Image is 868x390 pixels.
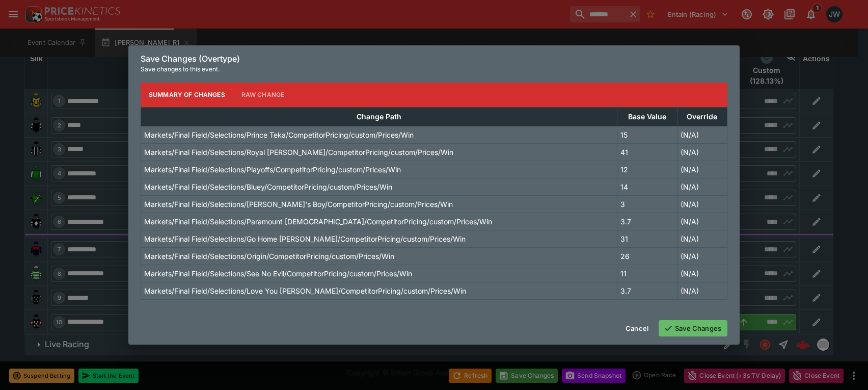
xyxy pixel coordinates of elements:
th: Base Value [617,107,677,126]
td: (N/A) [677,282,727,299]
th: Change Path [141,107,617,126]
button: Summary of Changes [141,83,233,107]
p: Markets/Final Field/Selections/Playoffs/CompetitorPricing/custom/Prices/Win [144,164,401,175]
p: Markets/Final Field/Selections/Paramount [DEMOGRAPHIC_DATA]/CompetitorPricing/custom/Prices/Win [144,216,492,227]
td: 3.7 [617,282,677,299]
td: (N/A) [677,178,727,195]
td: 15 [617,126,677,143]
p: Save changes to this event. [141,64,727,74]
button: Save Changes [659,320,727,336]
td: (N/A) [677,161,727,178]
button: Cancel [619,320,655,336]
p: Markets/Final Field/Selections/See No Evil/CompetitorPricing/custom/Prices/Win [144,268,412,279]
td: 31 [617,230,677,247]
p: Markets/Final Field/Selections/Prince Teka/CompetitorPricing/custom/Prices/Win [144,129,414,140]
td: 3 [617,195,677,213]
td: (N/A) [677,247,727,265]
td: 41 [617,143,677,161]
button: Raw Change [233,83,293,107]
td: (N/A) [677,230,727,247]
p: Markets/Final Field/Selections/Go Home [PERSON_NAME]/CompetitorPricing/custom/Prices/Win [144,233,466,244]
td: (N/A) [677,143,727,161]
p: Markets/Final Field/Selections/[PERSON_NAME]'s Boy/CompetitorPricing/custom/Prices/Win [144,199,453,210]
h6: Save Changes (Overtype) [141,54,727,64]
th: Override [677,107,727,126]
td: 11 [617,265,677,282]
td: (N/A) [677,213,727,230]
td: (N/A) [677,126,727,143]
td: 14 [617,178,677,195]
td: (N/A) [677,265,727,282]
p: Markets/Final Field/Selections/Origin/CompetitorPricing/custom/Prices/Win [144,251,394,262]
p: Markets/Final Field/Selections/Royal [PERSON_NAME]/CompetitorPricing/custom/Prices/Win [144,147,453,158]
td: (N/A) [677,195,727,213]
td: 26 [617,247,677,265]
p: Markets/Final Field/Selections/Bluey/CompetitorPricing/custom/Prices/Win [144,181,392,192]
td: 3.7 [617,213,677,230]
td: 12 [617,161,677,178]
p: Markets/Final Field/Selections/Love You [PERSON_NAME]/CompetitorPricing/custom/Prices/Win [144,285,466,296]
